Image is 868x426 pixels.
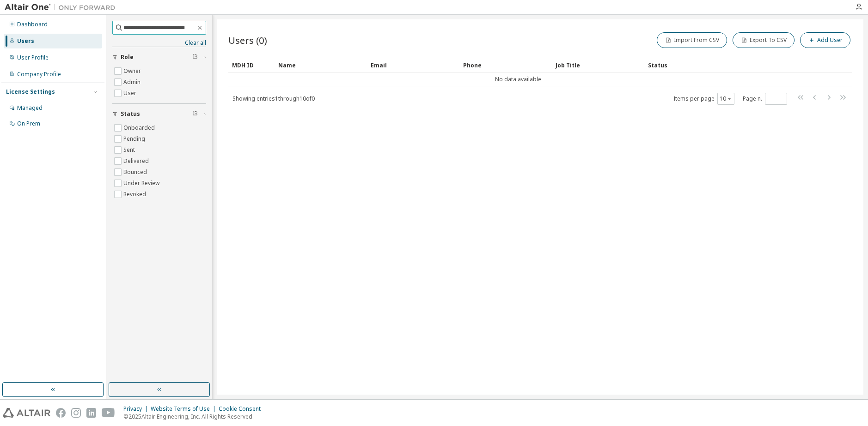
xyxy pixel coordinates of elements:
[232,58,271,72] div: MDH ID
[17,37,34,45] div: Users
[123,88,138,99] label: User
[17,104,43,112] div: Managed
[3,408,50,418] img: altair_logo.svg
[648,58,804,72] div: Status
[228,34,267,47] span: Users (0)
[123,133,147,144] label: Pending
[112,104,206,124] button: Status
[17,120,40,127] div: On Prem
[123,156,151,167] label: Delivered
[556,58,641,72] div: Job Title
[232,95,315,102] span: Showing entries 1 through 10 of 0
[743,93,787,105] span: Page n.
[121,54,134,61] span: Role
[219,405,266,413] div: Cookie Consent
[6,88,55,96] div: License Settings
[123,144,137,156] label: Sent
[17,71,61,78] div: Company Profile
[657,32,727,48] button: Import From CSV
[86,408,96,418] img: linkedin.svg
[17,21,48,28] div: Dashboard
[192,54,198,61] span: Clear filter
[123,122,157,133] label: Onboarded
[673,93,734,105] span: Items per page
[102,408,115,418] img: youtube.svg
[151,405,219,413] div: Website Terms of Use
[278,58,363,72] div: Name
[192,110,198,118] span: Clear filter
[121,110,140,118] span: Status
[800,32,850,48] button: Add User
[112,39,206,47] a: Clear all
[463,58,548,72] div: Phone
[123,167,149,178] label: Bounced
[123,405,151,413] div: Privacy
[733,32,795,48] button: Export To CSV
[123,66,143,77] label: Owner
[112,47,206,67] button: Role
[371,58,456,72] div: Email
[17,54,49,61] div: User Profile
[123,189,148,200] label: Revoked
[56,408,66,418] img: facebook.svg
[123,178,161,189] label: Under Review
[123,77,142,88] label: Admin
[228,72,808,86] td: No data available
[123,413,266,420] p: © 2025 Altair Engineering, Inc. All Rights Reserved.
[5,3,120,12] img: Altair One
[71,408,81,418] img: instagram.svg
[720,95,732,102] button: 10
